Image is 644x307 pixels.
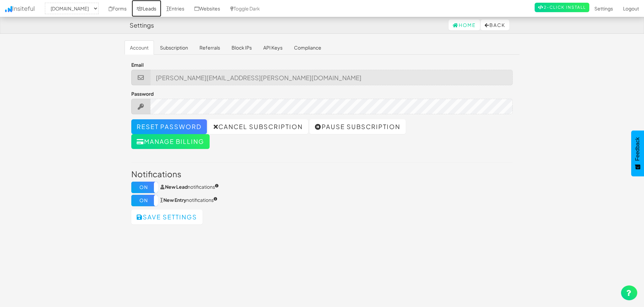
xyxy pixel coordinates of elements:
[131,90,154,97] label: Password
[226,40,257,55] a: Block IPs
[160,197,217,203] span: notifications
[449,20,480,30] a: Home
[131,210,203,224] button: Save settings
[481,20,509,30] button: Back
[635,137,641,161] span: Feedback
[131,170,513,178] h3: Notifications
[289,40,327,55] a: Compliance
[160,184,219,190] span: notifications
[163,197,186,203] strong: New Entry
[208,119,308,134] a: Cancel subscription
[310,119,406,134] a: Pause subscription
[130,22,154,29] h4: Settings
[258,40,288,55] a: API Keys
[155,40,193,55] a: Subscription
[131,119,207,134] a: Reset password
[150,70,513,85] input: john@doe.com
[131,61,144,68] label: Email
[131,134,210,149] button: Manage billing
[194,40,225,55] a: Referrals
[131,195,158,206] label: On
[131,182,158,193] label: On
[631,130,644,176] button: Feedback - Show survey
[165,184,188,190] strong: New Lead
[535,3,589,12] a: 2-Click Install
[5,6,12,12] img: icon.png
[125,40,154,55] a: Account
